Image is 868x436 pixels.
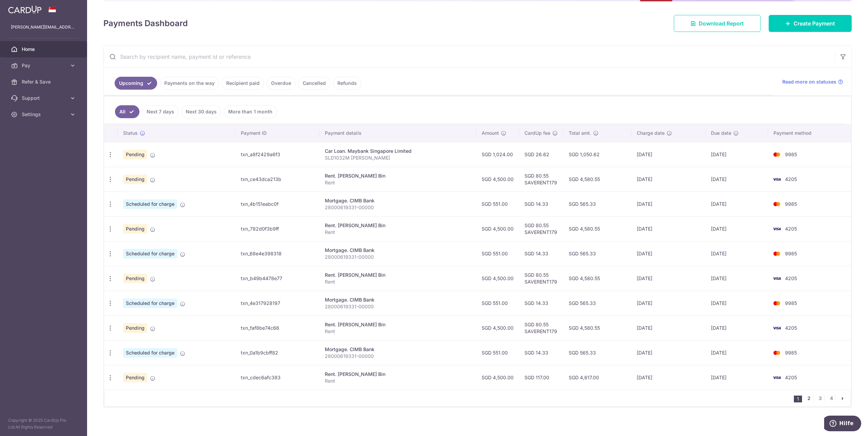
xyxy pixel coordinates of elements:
td: SGD 4,500.00 [476,266,519,291]
div: Car Loan. Maybank Singapore Limited [325,148,471,155]
td: SGD 80.55 SAVERENT179 [519,167,563,192]
a: 3 [816,394,824,402]
td: SGD 14.33 [519,291,563,315]
a: 2 [805,394,813,402]
td: SGD 551.00 [476,340,519,365]
td: [DATE] [631,315,706,340]
a: Payments on the way [160,77,219,90]
th: Payment method [768,124,851,142]
td: [DATE] [631,365,706,390]
td: SGD 4,500.00 [476,167,519,192]
td: SGD 26.62 [519,142,563,167]
p: Rent [325,328,471,335]
a: Next 30 days [181,105,221,118]
a: Download Report [674,15,761,32]
p: Rent [325,179,471,186]
span: Pay [22,62,67,69]
div: Rent. [PERSON_NAME] Bin [325,222,471,229]
span: Charge date [637,130,665,137]
th: Payment details [319,124,476,142]
span: Pending [123,373,147,382]
img: Bank Card [770,274,784,283]
a: Overdue [267,77,296,90]
td: [DATE] [705,192,768,216]
td: [DATE] [631,340,706,365]
p: Rent [325,229,471,236]
th: Payment ID [235,124,320,142]
p: 28000619331-00000 [325,303,471,310]
a: Read more on statuses [782,78,843,85]
td: [DATE] [705,241,768,266]
td: [DATE] [631,142,706,167]
td: SGD 14.33 [519,241,563,266]
span: CardUp fee [524,130,550,137]
td: [DATE] [705,315,768,340]
td: [DATE] [705,291,768,315]
td: SGD 80.55 SAVERENT179 [519,315,563,340]
input: Search by recipient name, payment id or reference [104,46,835,68]
img: Bank Card [770,200,784,208]
td: txn_4b151eabc0f [235,192,320,216]
span: Scheduled for charge [123,298,177,308]
img: CardUp [8,5,41,14]
div: Rent. [PERSON_NAME] Bin [325,272,471,278]
td: txn_782d0f3b9ff [235,216,320,241]
span: Settings [22,111,67,118]
span: 9985 [785,251,797,256]
span: Pending [123,274,147,283]
td: [DATE] [631,291,706,315]
td: [DATE] [631,241,706,266]
span: Scheduled for charge [123,249,177,258]
span: Pending [123,150,147,159]
td: SGD 551.00 [476,241,519,266]
nav: pager [794,390,851,406]
img: Bank Card [770,374,784,382]
p: Rent [325,278,471,285]
a: 4 [827,394,835,402]
td: [DATE] [705,216,768,241]
td: [DATE] [631,266,706,291]
a: Upcoming [115,77,157,90]
a: Cancelled [298,77,330,90]
span: Amount [482,130,499,137]
a: More than 1 month [224,105,277,118]
div: Rent. [PERSON_NAME] Bin [325,321,471,328]
span: Scheduled for charge [123,348,177,358]
span: 9985 [785,151,797,157]
p: [PERSON_NAME][EMAIL_ADDRESS][PERSON_NAME][DOMAIN_NAME] [11,24,76,31]
img: Bank Card [770,175,784,183]
td: [DATE] [705,266,768,291]
p: 28000619331-00000 [325,353,471,360]
img: Bank Card [770,225,784,233]
span: Home [22,46,67,53]
span: Refer & Save [22,78,67,85]
span: 4205 [785,226,797,232]
span: 9985 [785,350,797,356]
span: Create Payment [794,19,835,28]
div: Mortgage. CIMB Bank [325,296,471,303]
p: 28000619331-00000 [325,254,471,260]
td: SGD 4,500.00 [476,315,519,340]
p: SLD1032M [PERSON_NAME] [325,155,471,161]
td: txn_cdec6afc383 [235,365,320,390]
a: Create Payment [769,15,852,32]
td: txn_a8f2429a6f3 [235,142,320,167]
td: SGD 4,580.55 [563,216,631,241]
span: 9985 [785,300,797,306]
iframe: Öffnet ein Widget, in dem Sie weitere Informationen finden [824,416,861,433]
td: [DATE] [631,167,706,192]
a: Refunds [333,77,361,90]
td: txn_4e317928197 [235,291,320,315]
p: 28000619331-00000 [325,204,471,211]
div: Mortgage. CIMB Bank [325,197,471,204]
img: Bank Card [770,150,784,159]
td: SGD 80.55 SAVERENT179 [519,266,563,291]
td: SGD 4,617.00 [563,365,631,390]
span: Due date [711,130,731,137]
span: 4205 [785,275,797,281]
p: Rent [325,378,471,384]
span: Status [123,130,138,137]
td: SGD 565.33 [563,241,631,266]
td: SGD 80.55 SAVERENT179 [519,216,563,241]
